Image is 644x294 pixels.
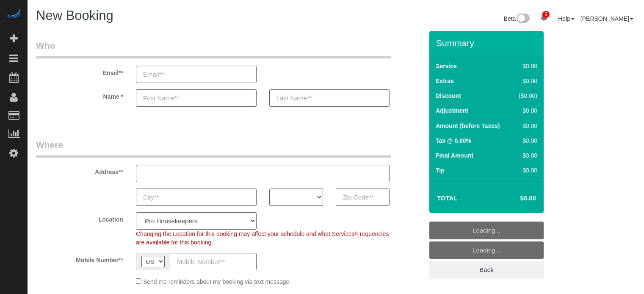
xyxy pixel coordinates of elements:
[30,253,130,264] label: Mobile Number**
[30,89,130,101] label: Name *
[136,230,389,246] span: Changing the Location for this booking may affect your schedule and what Services/Frequencies are...
[516,14,530,25] img: New interface
[36,39,391,58] legend: Who
[515,77,537,85] div: $0.00
[143,278,290,285] span: Send me reminders about my booking via text message
[515,166,537,175] div: $0.00
[436,92,461,100] label: Discount
[36,8,113,23] span: New Booking
[170,253,257,270] input: Mobile Number**
[580,15,633,22] a: [PERSON_NAME]
[436,38,539,48] h3: Summary
[436,62,457,70] label: Service
[542,11,550,18] span: 3
[429,261,544,279] a: Back
[437,194,458,202] strong: Total
[515,92,537,100] div: ($0.00)
[504,15,530,22] a: Beta
[515,62,537,70] div: $0.00
[515,151,537,160] div: $0.00
[536,8,552,27] a: 3
[515,106,537,115] div: $0.00
[136,89,257,107] input: First Name**
[495,195,536,202] h4: $0.00
[436,106,468,115] label: Adjustment
[269,89,390,107] input: Last Name**
[30,212,130,224] label: Location
[436,77,454,85] label: Extras
[336,189,390,206] input: Zip Code**
[436,151,473,160] label: Final Amount
[515,122,537,130] div: $0.00
[36,139,391,158] legend: Where
[558,15,575,22] a: Help
[436,122,500,130] label: Amount (before Taxes)
[5,8,22,20] img: Automaid Logo
[436,136,471,145] label: Tax @ 0.00%
[436,166,445,175] label: Tip
[515,136,537,145] div: $0.00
